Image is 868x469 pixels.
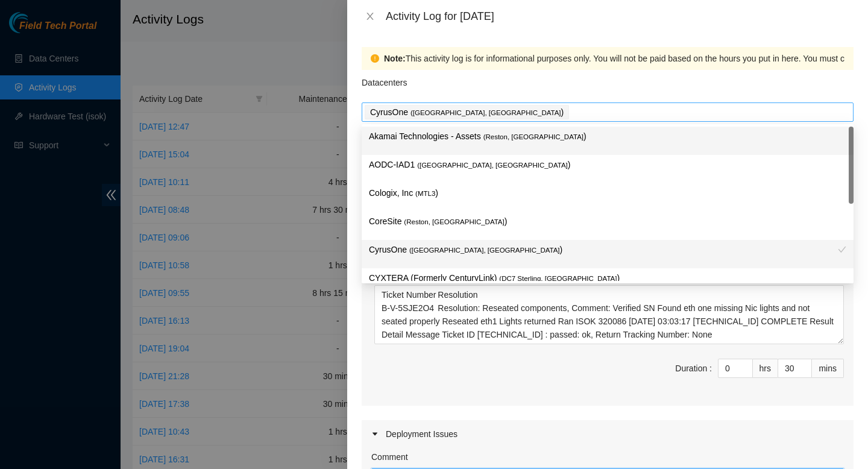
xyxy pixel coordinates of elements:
[404,218,504,225] span: ( Reston, [GEOGRAPHIC_DATA]
[362,11,379,22] button: Close
[798,368,811,377] span: Decrease Value
[384,52,406,65] strong: Note:
[743,361,750,368] span: up
[371,54,379,63] span: exclamation-circle
[369,186,846,200] p: Cologix, Inc )
[812,359,844,378] div: mins
[362,70,407,89] p: Datacenters
[798,359,811,368] span: Increase Value
[369,243,838,257] p: CyrusOne )
[369,215,846,228] p: CoreSite )
[753,359,778,378] div: hrs
[417,162,568,169] span: ( [GEOGRAPHIC_DATA], [GEOGRAPHIC_DATA]
[362,420,854,448] div: Deployment Issues
[371,430,379,438] span: caret-right
[369,271,846,285] p: CYXTERA (Formerly CenturyLink) )
[365,11,375,21] span: close
[369,130,846,143] p: Akamai Technologies - Assets )
[739,368,752,377] span: Decrease Value
[386,10,854,23] div: Activity Log for [DATE]
[802,361,809,368] span: up
[743,370,750,377] span: down
[370,105,564,119] p: CyrusOne )
[415,190,435,197] span: ( MTL3
[838,245,846,254] span: check
[410,109,561,116] span: ( [GEOGRAPHIC_DATA], [GEOGRAPHIC_DATA]
[499,275,617,282] span: ( DC7 Sterling, [GEOGRAPHIC_DATA]
[374,285,844,344] textarea: Comment
[802,370,809,377] span: down
[371,450,408,464] label: Comment
[483,133,583,140] span: ( Reston, [GEOGRAPHIC_DATA]
[739,359,752,368] span: Increase Value
[675,362,712,375] div: Duration :
[369,158,846,172] p: AODC-IAD1 )
[409,247,560,254] span: ( [GEOGRAPHIC_DATA], [GEOGRAPHIC_DATA]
